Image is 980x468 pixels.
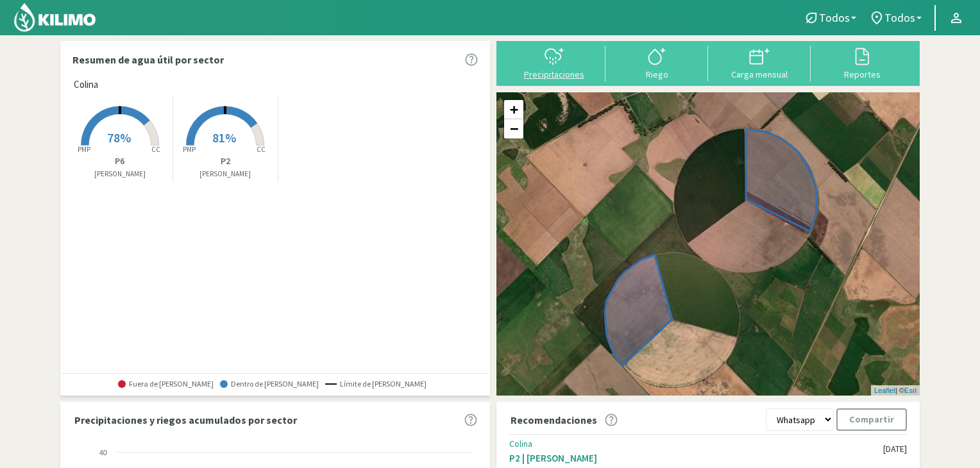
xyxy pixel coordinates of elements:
[504,100,523,119] a: Zoom in
[257,145,266,154] tspan: CC
[811,46,913,79] button: Reportes
[509,439,883,449] div: Colina
[67,169,173,180] p: [PERSON_NAME]
[212,130,236,146] span: 81%
[511,412,597,428] p: Recomendaciones
[609,70,704,79] div: Riego
[173,155,278,168] p: P2
[183,145,196,154] tspan: PMP
[904,387,917,394] a: Esri
[13,2,97,33] img: Kilimo
[874,387,895,394] a: Leaflet
[78,145,90,154] tspan: PMP
[708,46,811,79] button: Carga mensual
[871,385,920,396] div: | ©
[151,145,160,154] tspan: CC
[504,119,523,138] a: Zoom out
[74,412,297,428] p: Precipitaciones y riegos acumulados por sector
[605,46,708,79] button: Riego
[173,169,278,180] p: [PERSON_NAME]
[884,11,915,24] span: Todos
[220,380,319,389] span: Dentro de [PERSON_NAME]
[819,11,850,24] span: Todos
[99,449,107,456] text: 40
[118,380,214,389] span: Fuera de [PERSON_NAME]
[107,130,131,146] span: 78%
[712,70,807,79] div: Carga mensual
[815,70,909,79] div: Reportes
[503,46,605,79] button: Precipitaciones
[883,444,907,455] div: [DATE]
[67,155,173,168] p: P6
[325,380,427,389] span: Límite de [PERSON_NAME]
[74,78,98,92] span: Colina
[507,70,602,79] div: Precipitaciones
[509,452,883,464] div: P2 | [PERSON_NAME]
[72,52,224,67] p: Resumen de agua útil por sector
